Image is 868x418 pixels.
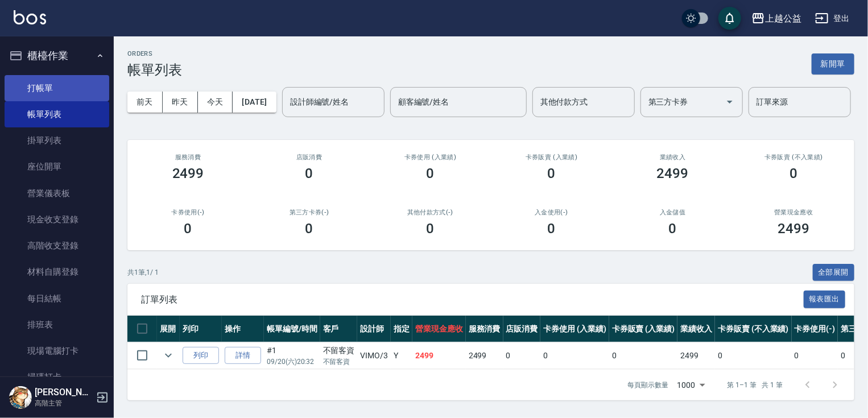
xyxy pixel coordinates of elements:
h2: 第三方卡券(-) [262,209,356,216]
h2: 卡券使用(-) [141,209,235,216]
p: 第 1–1 筆 共 1 筆 [728,380,783,390]
th: 設計師 [357,316,391,342]
h2: 入金使用(-) [505,209,598,216]
img: Logo [14,10,46,24]
a: 打帳單 [5,75,109,101]
th: 業績收入 [677,316,715,342]
td: 2499 [466,342,503,369]
button: Open [721,93,739,111]
th: 操作 [222,316,264,342]
button: 上越公益 [747,7,806,30]
td: 0 [715,342,791,369]
p: 09/20 (六) 20:32 [267,357,317,367]
div: 不留客資 [323,345,355,357]
td: Y [391,342,412,369]
h3: 0 [305,165,313,181]
a: 每日結帳 [5,285,109,312]
th: 客戶 [320,316,358,342]
a: 掃碼打卡 [5,364,109,390]
h3: 0 [548,165,556,181]
h2: 卡券使用 (入業績) [383,154,477,161]
h2: 入金儲值 [626,209,720,216]
span: 訂單列表 [141,294,804,305]
td: 0 [540,342,609,369]
a: 現金收支登錄 [5,206,109,233]
th: 卡券使用(-) [792,316,838,342]
button: 登出 [811,8,854,29]
h2: ORDERS [127,50,182,57]
a: 現場電腦打卡 [5,338,109,364]
a: 高階收支登錄 [5,233,109,259]
a: 營業儀表板 [5,180,109,206]
h2: 店販消費 [262,154,356,161]
h3: 2499 [172,165,204,181]
h3: 0 [548,221,556,237]
th: 卡券販賣 (不入業績) [715,316,791,342]
p: 不留客資 [323,357,355,367]
td: 0 [503,342,541,369]
h3: 2499 [778,221,810,237]
div: 1000 [673,370,709,400]
h2: 營業現金應收 [747,209,841,216]
button: 櫃檯作業 [5,41,109,71]
th: 服務消費 [466,316,503,342]
h3: 0 [184,221,192,237]
h2: 業績收入 [626,154,720,161]
p: 高階主管 [35,398,93,408]
a: 帳單列表 [5,101,109,127]
h2: 卡券販賣 (入業績) [505,154,598,161]
a: 排班表 [5,312,109,338]
h3: 0 [427,165,435,181]
button: 列印 [183,347,219,365]
h3: 服務消費 [141,154,235,161]
td: 2499 [412,342,466,369]
th: 帳單編號/時間 [264,316,320,342]
h3: 0 [305,221,313,237]
th: 指定 [391,316,412,342]
td: #1 [264,342,320,369]
button: 報表匯出 [804,291,846,308]
p: 每頁顯示數量 [627,380,668,390]
td: VIMO /3 [357,342,391,369]
h3: 0 [790,165,798,181]
button: 全部展開 [813,264,855,282]
th: 卡券販賣 (入業績) [609,316,678,342]
button: save [718,7,741,30]
th: 展開 [157,316,180,342]
td: 0 [792,342,838,369]
button: 昨天 [163,92,198,113]
h3: 0 [669,221,677,237]
h3: 帳單列表 [127,62,182,78]
img: Person [9,386,32,409]
th: 列印 [180,316,222,342]
td: 0 [609,342,678,369]
button: expand row [160,347,177,364]
th: 營業現金應收 [412,316,466,342]
button: 今天 [198,92,233,113]
button: [DATE] [233,92,276,113]
a: 詳情 [225,347,261,365]
a: 報表匯出 [804,293,846,304]
button: 前天 [127,92,163,113]
h2: 其他付款方式(-) [383,209,477,216]
th: 卡券使用 (入業績) [540,316,609,342]
h3: 0 [427,221,435,237]
div: 上越公益 [765,11,801,26]
p: 共 1 筆, 1 / 1 [127,267,159,278]
h3: 2499 [657,165,689,181]
th: 店販消費 [503,316,541,342]
a: 座位開單 [5,154,109,180]
h5: [PERSON_NAME] [35,387,93,398]
td: 2499 [677,342,715,369]
a: 新開單 [812,58,854,69]
h2: 卡券販賣 (不入業績) [747,154,841,161]
a: 材料自購登錄 [5,259,109,285]
a: 掛單列表 [5,127,109,154]
button: 新開單 [812,53,854,75]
